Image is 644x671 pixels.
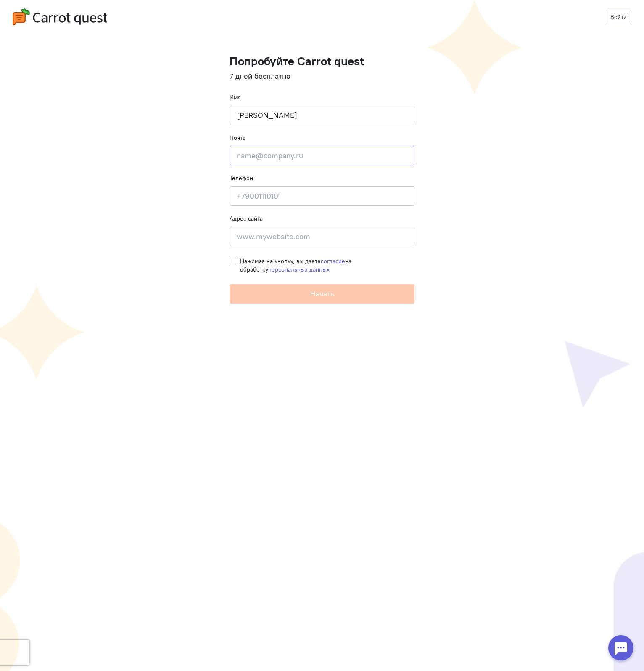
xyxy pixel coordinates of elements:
[240,257,351,273] span: Нажимая на кнопку, вы даете на обработку
[230,186,414,206] input: +79001110101
[230,93,241,101] label: Имя
[230,146,414,165] input: name@company.ru
[13,8,107,25] img: carrot-quest-logo.svg
[268,266,330,273] a: персональных данных
[230,133,245,142] label: Почта
[230,227,414,246] input: www.mywebsite.com
[230,106,414,125] input: Ваше имя
[230,214,263,223] label: Адрес сайта
[230,72,414,80] h4: 7 дней бесплатно
[321,257,345,265] a: согласие
[606,10,631,24] a: Войти
[230,284,414,304] button: Начать
[310,289,334,298] span: Начать
[230,55,414,68] h1: Попробуйте Carrot quest
[230,174,253,182] label: Телефон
